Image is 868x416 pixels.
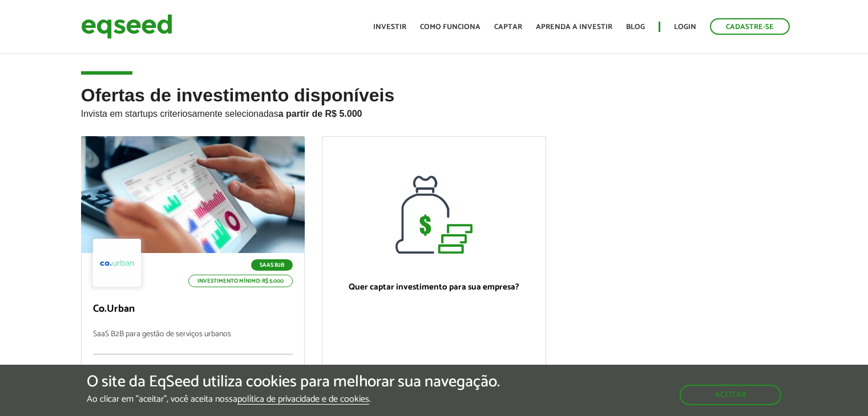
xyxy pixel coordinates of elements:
[81,11,172,42] img: EqSeed
[81,85,788,136] h2: Ofertas de investimento disponíveis
[674,23,696,31] a: Login
[710,18,790,35] a: Cadastre-se
[373,23,406,31] a: Investir
[536,23,612,31] a: Aprenda a investir
[81,105,788,119] p: Invista em startups criteriosamente selecionadas
[334,282,534,292] p: Quer captar investimento para sua empresa?
[237,395,369,405] a: política de privacidade e de cookies
[87,373,500,391] h5: O site da EqSeed utiliza cookies para melhorar sua navegação.
[93,303,293,316] p: Co.Urban
[251,259,293,271] p: SaaS B2B
[93,330,293,354] p: SaaS B2B para gestão de serviços urbanos
[626,23,645,31] a: Blog
[278,109,362,119] strong: a partir de R$ 5.000
[420,23,481,31] a: Como funciona
[188,275,293,287] p: Investimento mínimo: R$ 5.000
[494,23,522,31] a: Captar
[87,394,500,405] p: Ao clicar em "aceitar", você aceita nossa .
[680,385,781,405] button: Aceitar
